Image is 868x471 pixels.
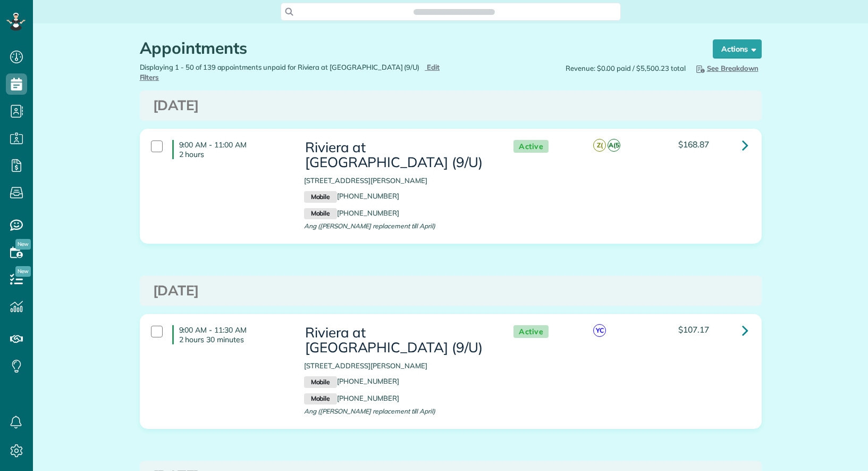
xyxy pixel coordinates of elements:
[304,376,337,388] small: Mobile
[304,325,492,356] h3: Riviera at [GEOGRAPHIC_DATA] (9/U)
[304,176,492,186] p: [STREET_ADDRESS][PERSON_NAME]
[304,192,399,200] a: Mobile[PHONE_NUMBER]
[713,39,762,59] button: Actions
[566,63,686,73] span: Revenue: $0.00 paid / $5,500.23 total
[304,393,337,405] small: Mobile
[153,98,748,113] h3: [DATE]
[513,325,549,338] span: Active
[593,139,606,152] span: Z(
[304,222,435,230] span: Ang ([PERSON_NAME] replacement till April)
[172,325,288,344] h4: 9:00 AM - 11:30 AM
[172,140,288,159] h4: 9:00 AM - 11:00 AM
[15,266,31,277] span: New
[304,377,399,385] a: Mobile[PHONE_NUMBER]
[424,6,484,17] span: Search ZenMaid…
[513,140,549,153] span: Active
[179,335,288,344] p: 2 hours 30 minutes
[304,394,399,402] a: Mobile[PHONE_NUMBER]
[304,208,337,220] small: Mobile
[593,324,606,337] span: YC
[304,140,492,170] h3: Riviera at [GEOGRAPHIC_DATA] (9/U)
[304,361,492,371] p: [STREET_ADDRESS][PERSON_NAME]
[179,150,288,159] p: 2 hours
[678,324,709,335] span: $107.17
[132,62,451,82] div: Displaying 1 - 50 of 139 appointments unpaid for Riviera at [GEOGRAPHIC_DATA] (9/U)
[140,39,693,57] h1: Appointments
[153,283,748,299] h3: [DATE]
[15,239,31,250] span: New
[691,62,762,74] button: See Breakdown
[304,407,435,415] span: Ang ([PERSON_NAME] replacement till April)
[694,64,759,72] span: See Breakdown
[608,139,620,152] span: A(5
[678,139,709,150] span: $168.87
[304,209,399,217] a: Mobile[PHONE_NUMBER]
[304,191,337,203] small: Mobile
